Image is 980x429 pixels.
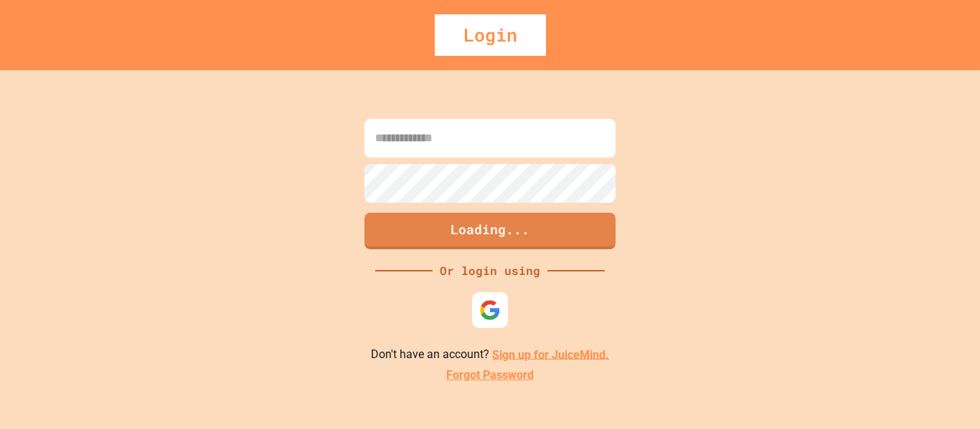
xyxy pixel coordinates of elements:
[364,213,616,249] button: Loading...
[435,14,546,56] div: Login
[371,346,609,364] p: Don't have an account?
[446,367,534,384] a: Forgot Password
[492,347,609,361] a: Sign up for JuiceMind.
[479,299,501,321] img: google-icon.svg
[433,262,547,279] div: Or login using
